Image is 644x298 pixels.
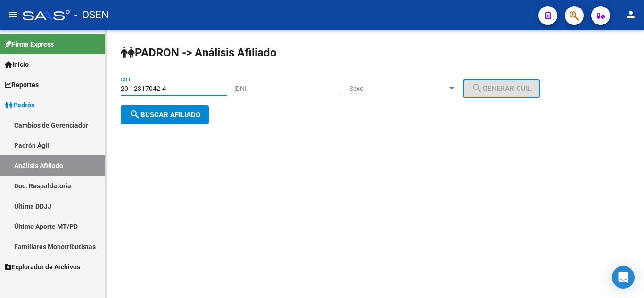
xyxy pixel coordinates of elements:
[463,79,540,98] button: Generar CUIL
[5,80,39,90] span: Reportes
[129,109,140,120] mat-icon: search
[5,262,80,272] span: Explorador de Archivos
[625,9,636,20] mat-icon: person
[471,84,531,93] span: Generar CUIL
[349,85,447,93] span: Sexo
[8,9,19,20] mat-icon: menu
[612,266,635,289] div: Open Intercom Messenger
[129,111,200,119] span: Buscar afiliado
[471,82,483,94] mat-icon: search
[121,46,277,59] strong: PADRON -> Análisis Afiliado
[5,39,54,49] span: Firma Express
[121,105,209,124] button: Buscar afiliado
[5,59,29,70] span: Inicio
[234,85,547,92] div: |
[74,5,109,25] span: - OSEN
[5,100,35,110] span: Padrón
